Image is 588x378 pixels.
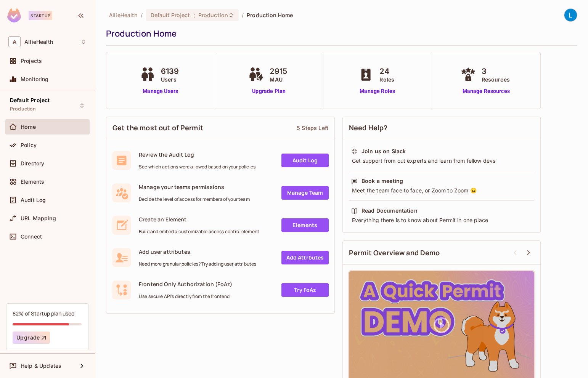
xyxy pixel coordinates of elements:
div: Meet the team face to face, or Zoom to Zoom 😉 [351,187,532,194]
li: / [141,11,143,19]
li: / [242,11,244,19]
img: SReyMgAAAABJRU5ErkJggg== [7,8,21,22]
span: Need more granular policies? Try adding user attributes [139,261,256,267]
a: Elements [281,218,329,232]
span: Workspace: AllieHealth [24,39,53,45]
span: Build and embed a customizable access control element [139,229,259,235]
a: Manage Roles [357,87,398,95]
span: 24 [379,66,394,77]
span: Decide the level of access for members of your team [139,196,250,202]
span: Roles [379,75,394,83]
div: 5 Steps Left [297,124,328,131]
span: Review the Audit Log [139,151,255,158]
span: 3 [482,66,510,77]
a: Audit Log [281,154,329,167]
a: Add Attrbutes [281,251,329,264]
span: Elements [21,179,44,185]
span: URL Mapping [21,215,56,221]
div: Read Documentation [361,207,418,215]
div: Startup [29,11,52,20]
div: Production Home [106,28,574,39]
span: Production [10,106,36,112]
span: Add user attributes [139,248,256,255]
span: Projects [21,58,42,64]
span: 6139 [161,66,179,77]
span: Production [198,11,228,19]
span: 2915 [270,66,287,77]
span: Create an Element [139,216,259,223]
span: Resources [482,75,510,83]
span: Home [21,124,36,130]
a: Try FoAz [281,283,329,297]
a: Manage Team [281,186,329,200]
span: Use secure API's directly from the frontend [139,293,232,300]
span: Connect [21,234,42,240]
img: Lucas Bisaio [564,9,577,21]
div: Everything there is to know about Permit in one place [351,216,532,224]
a: Manage Users [138,87,183,95]
span: the active workspace [109,11,138,19]
a: Upgrade Plan [247,87,291,95]
span: Manage your teams permissions [139,183,250,191]
div: Join us on Slack [361,147,406,155]
a: Manage Resources [459,87,514,95]
span: Default Project [10,97,50,103]
span: Default Project [151,11,190,19]
button: Upgrade [13,332,50,344]
span: MAU [270,75,287,83]
span: Need Help? [349,123,388,133]
span: Help & Updates [21,363,61,369]
span: Permit Overview and Demo [349,248,440,258]
span: Audit Log [21,197,46,203]
div: Get support from out experts and learn from fellow devs [351,157,532,165]
span: Monitoring [21,76,49,82]
div: 82% of Startup plan used [13,310,74,317]
span: A [8,36,21,47]
span: Get the most out of Permit [112,123,203,133]
span: Directory [21,160,44,167]
span: Users [161,75,179,83]
div: Book a meeting [361,177,403,185]
span: Policy [21,142,37,148]
span: See which actions were allowed based on your policies [139,164,255,170]
span: : [193,12,196,18]
span: Frontend Only Authorization (FoAz) [139,280,232,288]
span: Production Home [247,11,293,19]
